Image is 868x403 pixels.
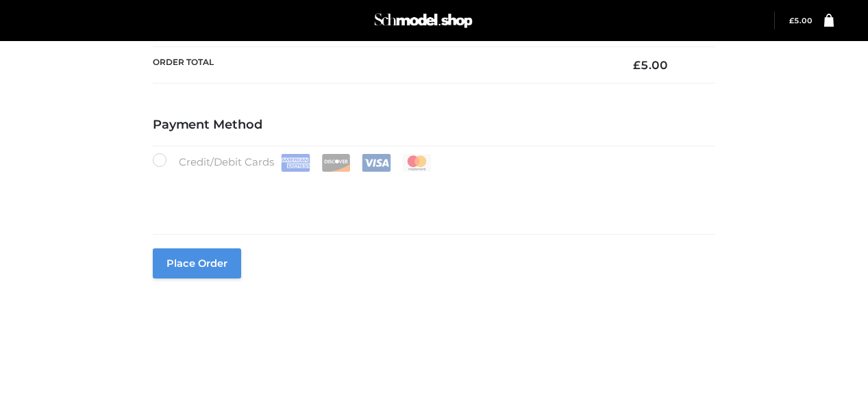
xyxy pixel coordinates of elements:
button: Place order [153,248,241,278]
bdi: 5.00 [789,16,813,25]
img: Visa [362,154,391,172]
h4: Payment Method [153,118,715,133]
span: £ [789,16,794,25]
th: Order Total [153,47,612,83]
img: Amex [281,154,310,172]
img: Discover [321,154,351,172]
a: £5.00 [789,16,813,25]
label: Credit/Debit Cards [153,153,433,172]
iframe: Secure payment input frame [150,169,712,220]
img: Mastercard [402,154,432,172]
bdi: 5.00 [633,58,668,72]
img: Schmodel Admin 964 [372,7,475,34]
span: £ [633,58,641,72]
